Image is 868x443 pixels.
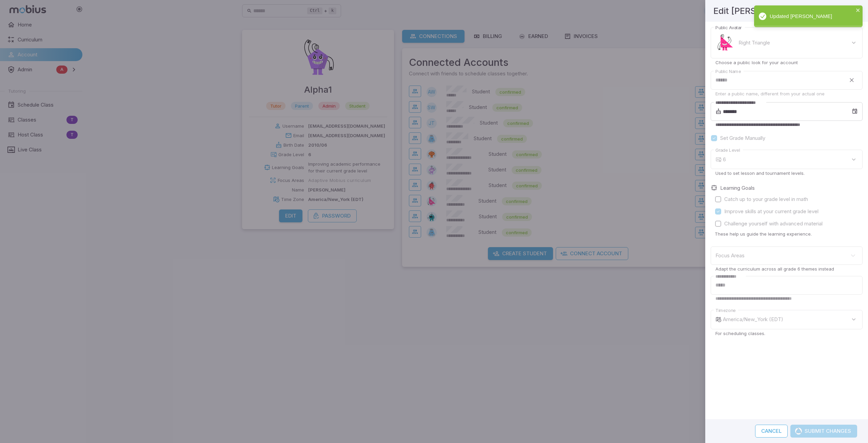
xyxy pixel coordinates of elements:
[856,7,861,14] button: close
[715,231,863,237] p: These help us guide the learning experience.
[715,68,741,75] label: Public Name
[738,39,770,47] p: Right Triangle
[715,59,858,66] p: Choose a public look for your account
[715,91,858,97] p: Enter a public name, different from your actual one
[715,147,740,153] label: Grade Level
[724,220,823,227] span: Challenge yourself with advanced material
[755,425,788,438] button: Cancel
[724,208,818,215] span: Improve skills at your current grade level
[713,4,802,18] h4: Edit [PERSON_NAME]
[754,5,863,27] div: Updated [PERSON_NAME]
[715,266,858,272] p: Adapt the curriculum across all grade 6 themes instead
[715,33,736,53] img: right-triangle.svg
[720,134,765,142] span: Set Grade Manually
[720,184,755,192] label: Learning Goals
[723,150,863,169] div: 6
[715,330,858,336] p: For scheduling classes.
[846,74,858,86] button: clear
[715,170,858,176] p: Used to set lesson and tournament levels.
[715,307,736,314] label: Timezone
[723,310,863,329] div: America/New_York (EDT)
[715,24,742,31] label: Public Avatar
[724,196,808,203] span: Catch up to your grade level in math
